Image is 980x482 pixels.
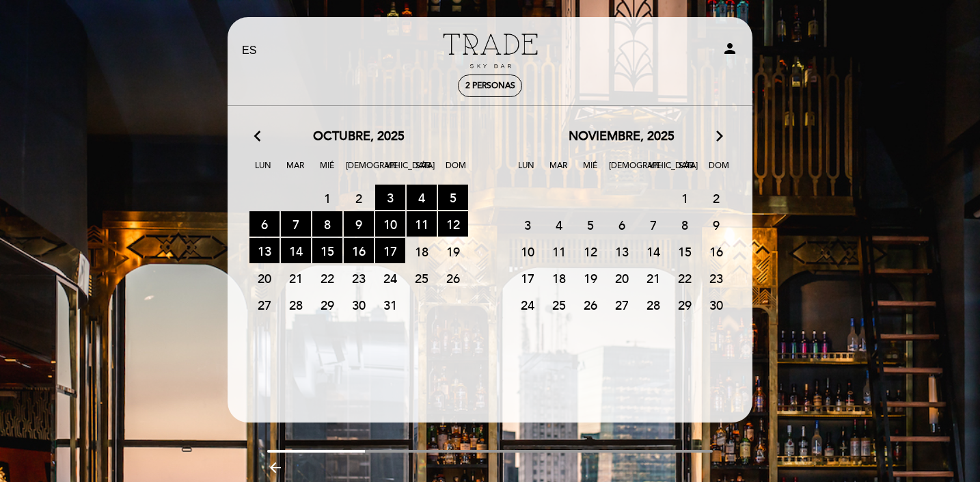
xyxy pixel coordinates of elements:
[375,238,405,263] span: 17
[438,211,468,237] span: 12
[378,159,405,184] span: Vie
[575,292,605,317] span: 26
[249,292,280,317] span: 27
[607,265,637,291] span: 20
[281,211,311,237] span: 7
[722,40,738,57] i: person
[701,265,731,291] span: 23
[701,292,731,317] span: 30
[312,211,342,237] span: 8
[438,265,468,291] span: 26
[544,239,574,264] span: 11
[670,292,700,317] span: 29
[312,265,342,291] span: 22
[569,128,675,146] span: noviembre, 2025
[607,212,637,237] span: 6
[701,239,731,264] span: 16
[254,128,267,146] i: arrow_back_ios
[312,292,342,317] span: 29
[407,185,437,210] span: 4
[722,40,738,62] button: person
[442,159,469,184] span: Dom
[465,81,515,91] span: 2 personas
[544,212,574,237] span: 4
[575,239,605,264] span: 12
[313,128,405,146] span: octubre, 2025
[407,211,437,237] span: 11
[438,239,468,264] span: 19
[249,159,277,184] span: Lun
[701,185,731,211] span: 2
[410,159,437,184] span: Sáb
[267,459,284,476] i: arrow_backward
[344,238,374,263] span: 16
[544,292,574,317] span: 25
[312,185,342,211] span: 1
[638,292,668,317] span: 28
[607,239,637,264] span: 13
[513,292,543,317] span: 24
[609,159,636,184] span: [DEMOGRAPHIC_DATA]
[638,212,668,237] span: 7
[705,159,733,184] span: Dom
[713,128,726,146] i: arrow_forward_ios
[607,292,637,317] span: 27
[346,159,373,184] span: [DEMOGRAPHIC_DATA]
[281,292,311,317] span: 28
[670,265,700,291] span: 22
[407,239,437,264] span: 18
[513,159,540,184] span: Lun
[281,238,311,263] span: 14
[249,211,280,237] span: 6
[438,185,468,210] span: 5
[544,265,574,291] span: 18
[344,211,374,237] span: 9
[249,238,280,263] span: 13
[314,159,341,184] span: Mié
[638,239,668,264] span: 14
[513,265,543,291] span: 17
[375,265,405,291] span: 24
[344,292,374,317] span: 30
[375,292,405,317] span: 31
[375,211,405,237] span: 10
[545,159,572,184] span: Mar
[513,212,543,237] span: 3
[670,239,700,264] span: 15
[670,185,700,211] span: 1
[344,265,374,291] span: 23
[575,212,605,237] span: 5
[344,185,374,211] span: 2
[513,239,543,264] span: 10
[405,32,575,70] a: Trade Sky Bar
[575,265,605,291] span: 19
[641,159,668,184] span: Vie
[701,212,731,237] span: 9
[282,159,309,184] span: Mar
[312,238,342,263] span: 15
[407,265,437,291] span: 25
[281,265,311,291] span: 21
[673,159,700,184] span: Sáb
[375,185,405,210] span: 3
[638,265,668,291] span: 21
[670,212,700,237] span: 8
[249,265,280,291] span: 20
[577,159,604,184] span: Mié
